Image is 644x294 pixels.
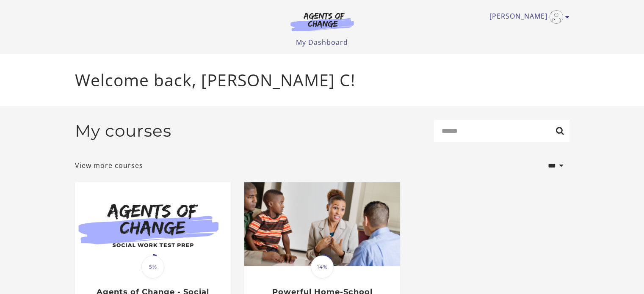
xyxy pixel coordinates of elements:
span: 14% [311,256,334,278]
a: My Dashboard [296,38,348,47]
p: Welcome back, [PERSON_NAME] C! [75,68,569,93]
img: Agents of Change Logo [282,12,363,31]
a: Toggle menu [489,10,565,24]
span: 5% [141,256,164,278]
a: View more courses [75,160,143,170]
h2: My courses [75,121,171,141]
